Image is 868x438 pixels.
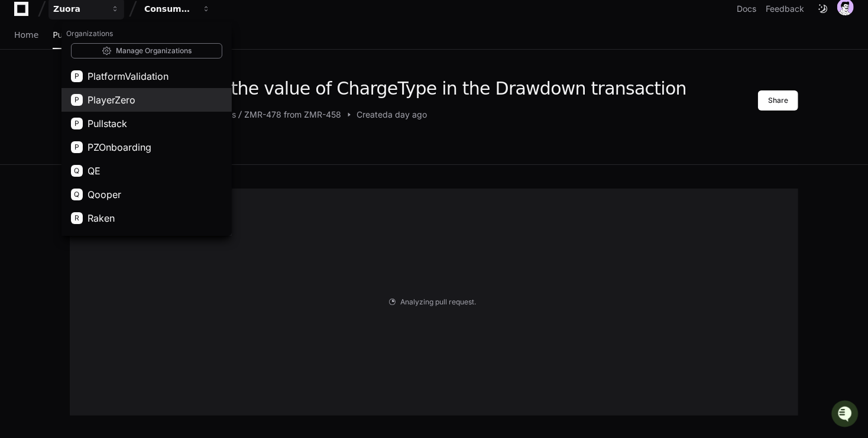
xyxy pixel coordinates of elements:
img: 1756235613930-3d25f9e4-fa56-45dd-b3ad-e072dfbd1548 [12,88,33,109]
div: Zuora [53,3,104,15]
div: Zuora [61,22,232,236]
div: We're available if you need us! [40,100,150,109]
span: PlayerZero [88,93,135,107]
div: Start new chat [40,88,194,100]
div: Welcome [12,47,215,66]
div: ZMR-478 from ZMR-458 [244,109,341,121]
button: Start new chat [201,92,215,106]
iframe: Open customer support [830,399,862,431]
h1: [ZMR-458] Update the value of ChargeType in the Drawdown transaction [70,78,686,99]
span: PZOnboarding [88,140,151,154]
a: Powered byPylon [83,124,143,133]
div: P [71,70,83,82]
span: Pylon [118,124,143,133]
div: R [71,212,83,224]
span: a day ago [388,109,427,121]
span: Raken [88,211,115,225]
span: QE [88,164,101,178]
a: Home [14,22,38,49]
a: Manage Organizations [71,43,222,59]
a: Docs [737,3,756,15]
span: Home [14,31,38,38]
span: PlatformValidation [88,69,169,83]
img: PlayerZero [12,12,35,35]
a: Pull Requests [53,22,108,49]
span: . [474,297,476,306]
span: Pull Requests [53,31,108,38]
span: Pullstack [88,116,127,131]
button: Share [758,90,798,111]
div: P [71,141,83,153]
div: Consumption [144,3,195,15]
div: P [71,118,83,129]
span: Qooper [88,187,121,202]
div: P [71,94,83,106]
div: Q [71,189,83,200]
button: Feedback [766,3,804,15]
span: Created [357,109,388,121]
h1: Organizations [61,24,232,43]
span: Analyzing pull request [400,297,474,307]
div: Q [71,165,83,177]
